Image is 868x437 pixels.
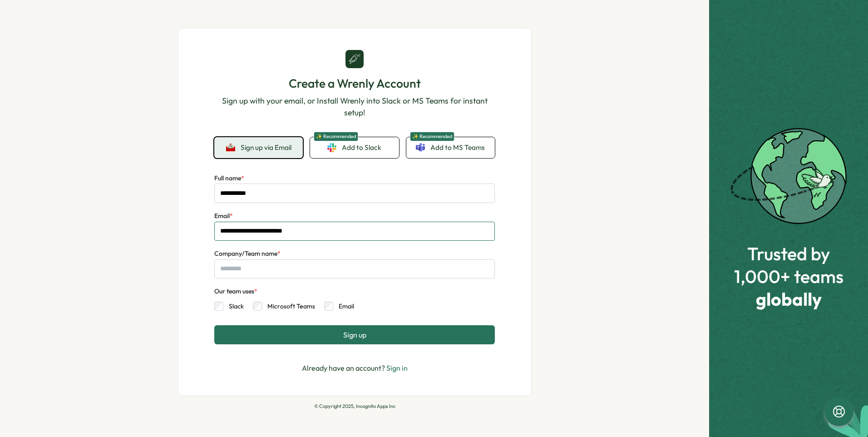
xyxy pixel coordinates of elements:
[214,287,257,297] div: Our team uses
[342,143,381,153] span: Add to Slack
[734,266,843,286] span: 1,000+ teams
[223,302,244,311] label: Slack
[386,363,408,372] a: Sign in
[333,302,354,311] label: Email
[430,143,485,153] span: Add to MS Teams
[343,331,366,339] span: Sign up
[262,302,315,311] label: Microsoft Teams
[410,132,454,141] span: ✨ Recommended
[241,144,291,152] span: Sign up via Email
[214,249,281,259] label: Company/Team name
[310,137,399,158] a: ✨ RecommendedAdd to Slack
[734,289,843,309] span: globally
[214,174,244,184] label: Full name
[214,95,495,119] p: Sign up with your email, or Install Wrenly into Slack or MS Teams for instant setup!
[734,243,843,263] span: Trusted by
[302,363,408,374] p: Already have an account?
[406,137,495,158] a: ✨ RecommendedAdd to MS Teams
[178,403,532,409] p: © Copyright 2025, Incognito Apps Inc
[214,325,495,344] button: Sign up
[214,211,233,221] label: Email
[314,132,358,141] span: ✨ Recommended
[214,137,303,158] button: Sign up via Email
[214,75,495,91] h1: Create a Wrenly Account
